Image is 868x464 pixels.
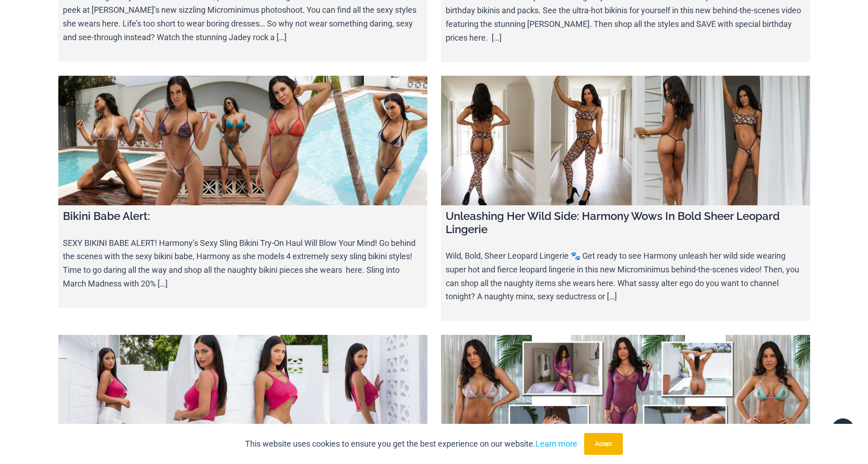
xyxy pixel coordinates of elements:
[584,433,623,455] button: Accept
[441,76,810,205] a: Unleashing Her Wild Side: Harmony Wows In Bold Sheer Leopard Lingerie
[446,210,806,236] h4: Unleashing Her Wild Side: Harmony Wows In Bold Sheer Leopard Lingerie
[446,249,806,303] p: Wild, Bold, Sheer Leopard Lingerie 🐾 Get ready to see Harmony unleash her wild side wearing super...
[245,437,577,451] p: This website uses cookies to ensure you get the best experience on our website.
[58,76,427,205] a: Bikini Babe Alert:
[63,236,423,291] p: SEXY BIKINI BABE ALERT! Harmony’s Sexy Sling Bikini Try-On Haul Will Blow Your Mind! Go behind th...
[63,210,423,223] h4: Bikini Babe Alert:
[535,439,577,448] a: Learn more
